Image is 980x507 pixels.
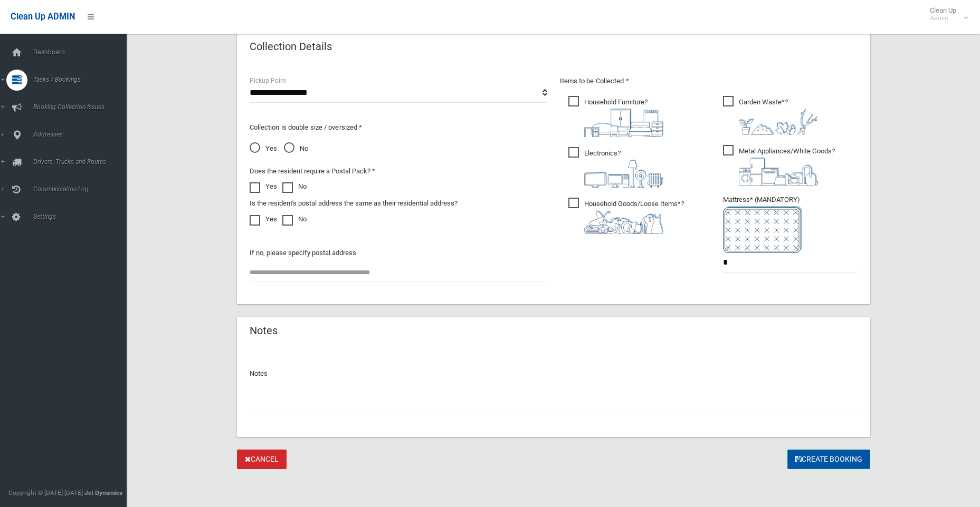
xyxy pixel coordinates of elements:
[723,196,858,253] span: Mattress* (MANDATORY)
[30,158,135,165] span: Drivers, Trucks and Routes
[250,165,375,178] label: Does the resident require a Postal Pack? *
[560,75,858,87] p: Items to be Collected *
[8,489,83,496] span: Copyright © [DATE]-[DATE]
[30,213,135,220] span: Settings
[723,145,835,186] span: Metal Appliances/White Goods
[584,149,663,188] i: ?
[723,96,818,135] span: Garden Waste*
[237,450,287,469] a: Cancel
[584,109,663,137] img: aa9efdbe659d29b613fca23ba79d85cb.png
[11,12,75,22] span: Clean Up ADMIN
[250,367,858,380] p: Notes
[30,48,135,56] span: Dashboard
[250,121,547,134] p: Collection is double size / oversized *
[739,109,818,135] img: 4fd8a5c772b2c999c83690221e5242e0.png
[250,213,277,226] label: Yes
[282,180,307,193] label: No
[584,210,663,234] img: b13cc3517677393f34c0a387616ef184.png
[282,213,307,226] label: No
[237,36,345,57] header: Collection Details
[250,142,277,155] span: Yes
[30,103,135,111] span: Booking Collection Issues
[787,450,870,469] button: Create Booking
[739,158,818,186] img: 36c1b0289cb1767239cdd3de9e694f19.png
[250,247,356,259] label: If no, please specify postal address
[30,186,135,193] span: Communication Log
[739,147,835,186] i: ?
[237,320,290,341] header: Notes
[568,147,663,188] span: Electronics
[925,6,967,22] span: Clean Up
[84,489,122,496] strong: Jet Dynamics
[30,76,135,83] span: Tasks / Bookings
[568,198,684,234] span: Household Goods/Loose Items*
[584,98,663,137] i: ?
[250,197,458,210] label: Is the resident's postal address the same as their residential address?
[250,180,277,193] label: Yes
[30,131,135,138] span: Addresses
[284,142,308,155] span: No
[568,96,663,137] span: Household Furniture
[584,200,684,234] i: ?
[584,160,663,188] img: 394712a680b73dbc3d2a6a3a7ffe5a07.png
[739,98,818,135] i: ?
[930,14,956,22] small: Admin
[723,206,802,253] img: e7408bece873d2c1783593a074e5cb2f.png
